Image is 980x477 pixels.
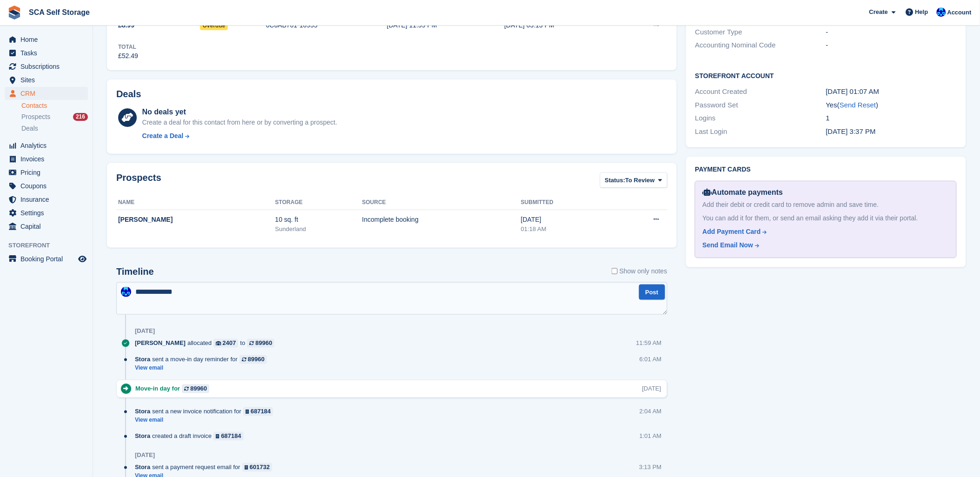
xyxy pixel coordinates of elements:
[135,407,150,416] span: Stora
[121,287,131,297] img: Kelly Neesham
[5,179,88,192] a: menu
[142,106,337,118] div: No deals yet
[116,89,141,99] h2: Deals
[135,384,214,393] div: Move-in day for
[5,152,88,166] a: menu
[695,40,826,51] div: Accounting Nominal Code
[20,220,76,233] span: Capital
[21,101,88,110] a: Contacts
[640,432,662,441] div: 1:01 AM
[5,193,88,206] a: menu
[703,187,949,198] div: Automate payments
[135,339,279,348] div: allocated to
[21,124,38,133] span: Deals
[826,40,957,51] div: -
[20,166,76,179] span: Pricing
[5,60,88,73] a: menu
[242,463,273,472] a: 601732
[826,27,957,38] div: -
[600,172,667,188] button: Status: To Review
[504,20,621,30] div: [DATE] 03:13 PM
[118,20,134,30] span: £8.99
[20,60,76,73] span: Subscriptions
[255,339,272,348] div: 89960
[20,193,76,206] span: Insurance
[5,220,88,233] a: menu
[182,384,209,393] a: 89960
[73,113,88,121] div: 216
[695,27,826,38] div: Customer Type
[250,463,270,472] div: 601732
[695,166,957,173] h2: Payment cards
[5,33,88,46] a: menu
[521,215,613,225] div: [DATE]
[703,227,945,237] a: Add Payment Card
[243,407,273,416] a: 687184
[25,5,93,20] a: SCA Self Storage
[639,463,661,472] div: 3:13 PM
[190,384,207,393] div: 89960
[703,227,761,237] div: Add Payment Card
[362,195,521,210] th: Source
[869,7,888,17] span: Create
[116,195,275,210] th: Name
[135,364,272,372] a: View email
[362,215,521,225] div: Incomplete booking
[247,339,274,348] a: 89960
[20,179,76,192] span: Coupons
[642,384,661,393] div: [DATE]
[5,46,88,60] a: menu
[640,355,662,364] div: 6:01 AM
[826,86,957,97] div: [DATE] 01:07 AM
[7,6,21,20] img: stora-icon-8386f47178a22dfd0bd8f6a31ec36ba5ce8667c1dd55bd0f319d3a0aa187defe.svg
[20,46,76,60] span: Tasks
[612,266,618,276] input: Show only notes
[703,200,949,210] div: Add their debit or credit card to remove admin and save time.
[135,452,155,459] div: [DATE]
[20,139,76,152] span: Analytics
[387,20,504,30] div: [DATE] 11:59 PM
[223,339,236,348] div: 2407
[116,172,161,190] h2: Prospects
[20,206,76,219] span: Settings
[135,339,186,348] span: [PERSON_NAME]
[20,87,76,100] span: CRM
[703,213,949,223] div: You can add it for them, or send an email asking they add it via their portal.
[521,195,613,210] th: Submitted
[5,139,88,152] a: menu
[21,113,50,121] span: Prospects
[703,240,753,250] div: Send Email Now
[639,285,665,300] button: Post
[135,432,150,441] span: Stora
[20,33,76,46] span: Home
[695,71,957,80] h2: Storefront Account
[135,463,277,472] div: sent a payment request email for
[5,252,88,265] a: menu
[21,124,88,133] a: Deals
[142,118,337,127] div: Create a deal for this contact from here or by converting a prospect.
[135,432,248,441] div: created a draft invoice
[695,100,826,111] div: Password Set
[521,225,613,234] div: 01:18 AM
[20,73,76,86] span: Sites
[840,101,876,109] a: Send Reset
[135,407,278,416] div: sent a new invoice notification for
[275,215,362,225] div: 10 sq. ft
[695,113,826,124] div: Logins
[275,225,362,234] div: Sunderland
[135,328,155,335] div: [DATE]
[251,407,271,416] div: 687184
[20,252,76,265] span: Booking Portal
[118,51,138,61] div: £52.49
[21,112,88,122] a: Prospects 216
[695,86,826,97] div: Account Created
[248,355,265,364] div: 89960
[8,241,93,250] span: Storefront
[118,215,275,225] div: [PERSON_NAME]
[200,21,228,30] span: Overdue
[640,407,662,416] div: 2:04 AM
[142,131,337,141] a: Create a Deal
[266,20,387,30] div: 6C6AB701-10955
[135,417,278,424] a: View email
[612,266,667,276] label: Show only notes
